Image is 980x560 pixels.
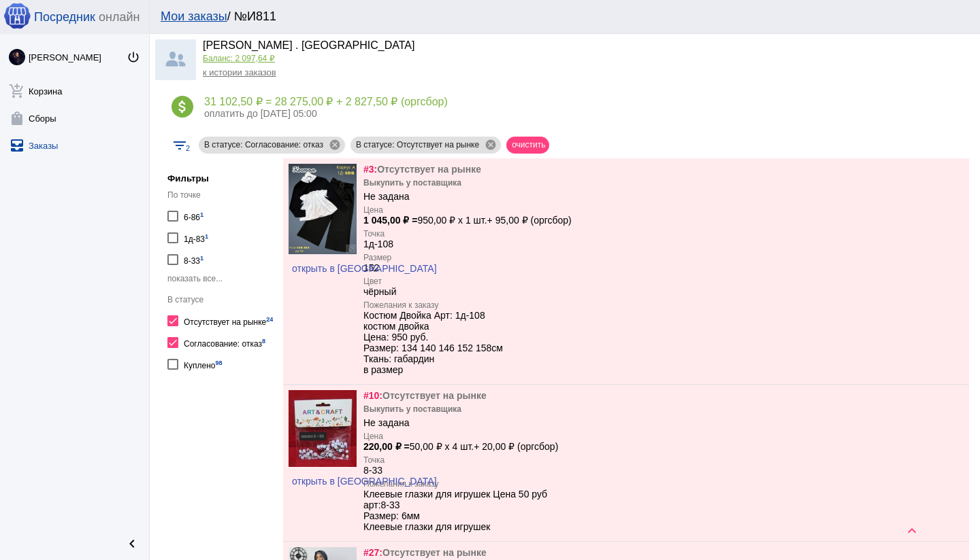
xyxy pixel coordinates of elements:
div: Не задана [363,417,409,428]
mat-chip: В статусе: Отсутствует на рынке [350,137,501,154]
span: 2 [186,135,190,162]
h5: Фильтры [167,173,276,183]
small: 24 [266,316,273,323]
label: Пожелания к заказу [363,300,503,310]
label: Цена [363,205,572,215]
a: открыть в [GEOGRAPHIC_DATA] [289,256,440,281]
mat-icon: chevron_left [124,536,140,552]
span: Отсутствует на рынке [382,390,487,401]
div: / №И811 [161,10,955,24]
mat-icon: attach_money [171,96,193,118]
div: 6-86 [184,207,203,225]
div: Выкупить у поставщика [363,178,461,188]
span: Отсутствует на рынке [382,547,487,558]
img: kRIAh94apfJ-UxzWXM_JPQl4jbXQNQwHTcenkTIjQ2GYMm-VFCz1-Ujw6K9B0yHnlWetFgZK0OpRyBp4qZhGYG6-.jpg [9,49,25,65]
mat-icon: filter_list [171,137,188,154]
mat-icon: add_shopping_cart [9,83,25,99]
mat-icon: cancel [485,139,497,151]
small: 1 [205,233,208,240]
mat-icon: shopping_bag [9,110,25,126]
div: 8-33 [363,465,385,476]
span: Посредник [34,10,95,24]
a: Баланс: 2 097,64 ₽ [203,54,275,63]
label: Цена [363,432,558,441]
div: чёрный [363,286,396,297]
mat-icon: keyboard_arrow_up [904,523,920,539]
div: В статусе [167,295,276,304]
label: Цвет [363,277,396,286]
mat-chip: В статусе: Согласование: отказ [199,137,345,154]
span: #27: [363,547,382,558]
div: Выкупить у поставщика [363,404,461,414]
div: [PERSON_NAME] . [GEOGRAPHIC_DATA] [203,39,414,54]
a: Мои заказы [161,10,227,23]
label: Пожелания к заказу [363,479,547,489]
div: Не задана [363,191,409,202]
small: 1 [200,211,203,218]
div: Отсутствует на рынке [184,311,273,330]
label: Размер [363,253,391,262]
mat-icon: all_inbox [9,137,25,154]
div: Куплено [184,355,223,373]
img: IBugDqzmP73SoTRlcCB0Z7IpfzOHe5t8xvau-5ay99_CrblSTh_AbcgZbtqC5JMSkSDD0y9VzIIR2SdjQM5K_hFx.jpg [289,390,357,467]
a: к истории заказов [203,67,276,77]
div: 1д-83 [184,228,208,247]
img: apple-icon-60x60.png [3,2,31,29]
label: Точка [363,455,385,465]
img: community_200.png [155,39,196,80]
b: 220,00 ₽ = [363,441,410,452]
a: открыть в [GEOGRAPHIC_DATA] [289,469,440,493]
span: онлайн [99,10,140,24]
button: 2 [166,131,193,158]
span: Отсутствует на рынке [377,164,481,175]
div: Костюм Двойка Арт: 1д-108 костюм двойка Цена: 950 руб. Размер: 134 140 146 152 158см Ткань: габар... [363,310,503,375]
span: #10: [363,390,382,401]
div: 50,00 ₽ x 4 шт. + 20,00 ₽ (оргсбор) [363,441,558,452]
div: [PERSON_NAME] [29,52,127,63]
div: 8-33 [184,250,203,268]
div: Клеевые глазки для игрушек Цена 50 руб арт:8-33 Размер: 6мм Клеевые глазки для игрушек [363,489,547,532]
img: XUSNGxR7xOwOOqDR9ZF1TTxWV8hUr8OfSK9zLspNpGNHT4LgUktF6f_acjfS_8cUHl2OFcSpzhdb0fkSxIyH2Oo3.jpg [289,164,357,254]
mat-icon: power_settings_new [127,50,140,64]
small: 8 [262,338,265,345]
div: По точке [167,190,276,200]
p: оплатить до [DATE] 05:00 [204,108,958,119]
b: 1 045,00 ₽ = [363,215,417,226]
label: Точка [363,229,393,239]
small: 1 [200,255,203,262]
span: #3: [363,164,377,175]
small: 98 [215,360,222,366]
div: Согласование: отказ [184,333,265,351]
span: открыть в [GEOGRAPHIC_DATA] [292,263,437,274]
div: 1д-108 [363,239,393,249]
span: открыть в [GEOGRAPHIC_DATA] [292,476,437,487]
h4: 31 102,50 ₽ = 28 275,00 ₽ + 2 827,50 ₽ (оргсбор) [204,95,958,108]
div: 950,00 ₽ x 1 шт. + 95,00 ₽ (оргсбор) [363,215,572,226]
mat-icon: cancel [329,139,341,151]
span: показать все... [167,274,223,283]
mat-chip: очистить [506,137,549,154]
